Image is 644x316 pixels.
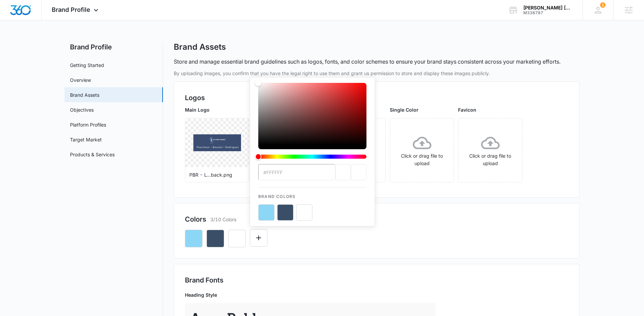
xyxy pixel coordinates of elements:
[70,106,94,113] a: Objectives
[70,151,115,158] a: Products & Services
[458,118,522,182] span: Click or drag file to upload
[258,83,366,145] div: Color
[185,291,436,298] p: Heading Style
[523,10,573,15] div: account id
[600,2,605,8] div: notifications count
[390,106,454,113] p: Single Color
[174,42,226,52] h1: Brand Assets
[228,230,246,247] button: Remove
[52,6,90,13] span: Brand Profile
[70,121,106,128] a: Platform Profiles
[185,93,568,103] h2: Logos
[250,229,267,247] button: Edit Color
[210,216,236,223] p: 3/10 Colors
[458,106,522,113] p: Favicon
[258,83,366,164] div: color-picker
[185,106,249,113] p: Main Logo
[523,5,573,10] div: account name
[70,91,99,98] a: Brand Assets
[185,230,202,247] button: Remove
[70,76,91,84] a: Overview
[70,136,102,143] a: Target Market
[174,58,560,66] p: Store and manage essential brand guidelines such as logos, fonts, and color schemes to ensure you...
[189,171,245,178] p: PBR - L...back.png
[390,118,454,182] span: Click or drag file to upload
[458,134,522,167] div: Click or drag file to upload
[258,155,366,159] div: Hue
[65,42,163,52] h2: Brand Profile
[600,2,605,8] span: 1
[193,134,241,151] img: User uploaded logo
[390,134,454,167] div: Click or drag file to upload
[185,214,206,224] h2: Colors
[174,70,579,77] p: By uploading images, you confirm that you have the legal right to use them and grant us permissio...
[258,83,366,221] div: color-picker-container
[207,230,224,247] button: Remove
[258,164,335,180] input: color-picker-input
[70,62,104,69] a: Getting Started
[335,164,351,180] div: previous color
[351,164,366,180] div: current color selection
[185,275,568,285] h2: Brand Fonts
[258,187,366,200] p: Brand Colors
